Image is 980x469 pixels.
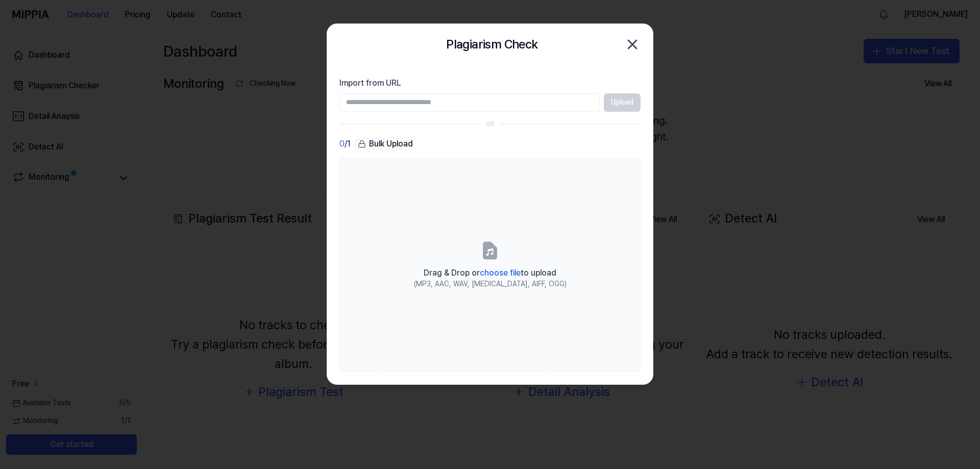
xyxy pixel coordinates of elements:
div: Bulk Upload [355,137,416,151]
div: (MP3, AAC, WAV, [MEDICAL_DATA], AIFF, OGG) [414,279,567,289]
span: Drag & Drop or to upload [424,268,556,278]
h2: Plagiarism Check [446,35,537,54]
button: Bulk Upload [355,137,416,152]
span: 0 [339,138,345,150]
label: Import from URL [339,77,641,89]
div: / 1 [339,137,351,152]
div: OR [486,120,495,129]
span: choose file [480,268,521,278]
